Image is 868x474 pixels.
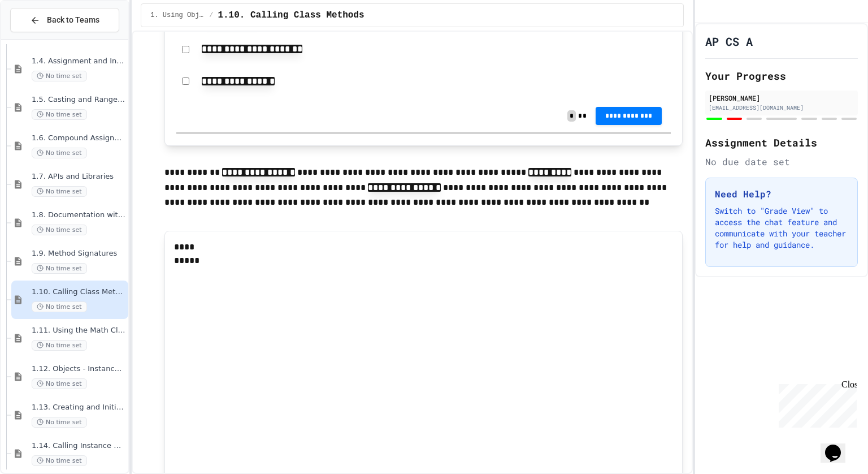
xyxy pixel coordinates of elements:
[32,326,126,335] span: 1.11. Using the Math Class
[32,403,126,412] span: 1.13. Creating and Initializing Objects: Constructors
[32,364,126,374] span: 1.12. Objects - Instances of Classes
[32,133,126,143] span: 1.6. Compound Assignment Operators
[32,340,87,351] span: No time set
[32,71,87,81] span: No time set
[5,5,78,72] div: Chat with us now!Close
[218,8,364,22] span: 1.10. Calling Class Methods
[705,155,858,169] div: No due date set
[32,263,87,274] span: No time set
[715,205,848,251] p: Switch to "Grade View" to access the chat feature and communicate with your teacher for help and ...
[774,380,857,428] iframe: chat widget
[32,186,87,197] span: No time set
[32,301,87,312] span: No time set
[32,225,87,235] span: No time set
[32,249,126,258] span: 1.9. Method Signatures
[32,455,87,466] span: No time set
[32,287,126,297] span: 1.10. Calling Class Methods
[10,8,119,32] button: Back to Teams
[32,378,87,389] span: No time set
[32,57,126,66] span: 1.4. Assignment and Input
[709,104,854,112] div: [EMAIL_ADDRESS][DOMAIN_NAME]
[821,429,857,463] iframe: chat widget
[32,172,126,182] span: 1.7. APIs and Libraries
[32,441,126,451] span: 1.14. Calling Instance Methods
[209,11,213,20] span: /
[705,68,858,84] h2: Your Progress
[705,33,753,49] h1: AP CS A
[705,135,858,150] h2: Assignment Details
[709,93,854,103] div: [PERSON_NAME]
[32,148,87,158] span: No time set
[47,14,99,26] span: Back to Teams
[32,95,126,105] span: 1.5. Casting and Ranges of Values
[150,11,205,20] span: 1. Using Objects and Methods
[32,417,87,428] span: No time set
[32,210,126,220] span: 1.8. Documentation with Comments and Preconditions
[32,109,87,120] span: No time set
[715,187,848,201] h3: Need Help?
